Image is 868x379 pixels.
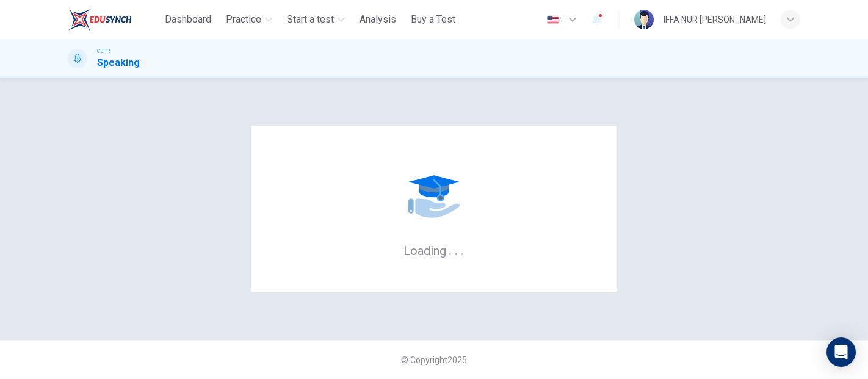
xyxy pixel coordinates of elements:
div: Open Intercom Messenger [826,337,856,367]
span: Buy a Test [411,12,455,27]
span: Dashboard [165,12,211,27]
div: IFFA NUR [PERSON_NAME] [664,12,766,27]
span: © Copyright 2025 [401,355,467,365]
h1: Speaking [97,56,140,70]
button: Dashboard [160,9,216,31]
span: Start a test [287,12,334,27]
button: Analysis [355,9,401,31]
span: Practice [226,12,261,27]
a: ELTC logo [68,7,160,32]
h6: . [448,239,452,259]
h6: . [454,239,458,259]
button: Start a test [282,9,350,31]
img: Profile picture [634,10,654,29]
img: ELTC logo [68,7,132,32]
span: CEFR [97,47,110,56]
h6: Loading [403,242,465,258]
button: Practice [221,9,277,31]
img: en [545,15,560,24]
span: Analysis [360,12,396,27]
button: Buy a Test [406,9,460,31]
h6: . [460,239,465,259]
